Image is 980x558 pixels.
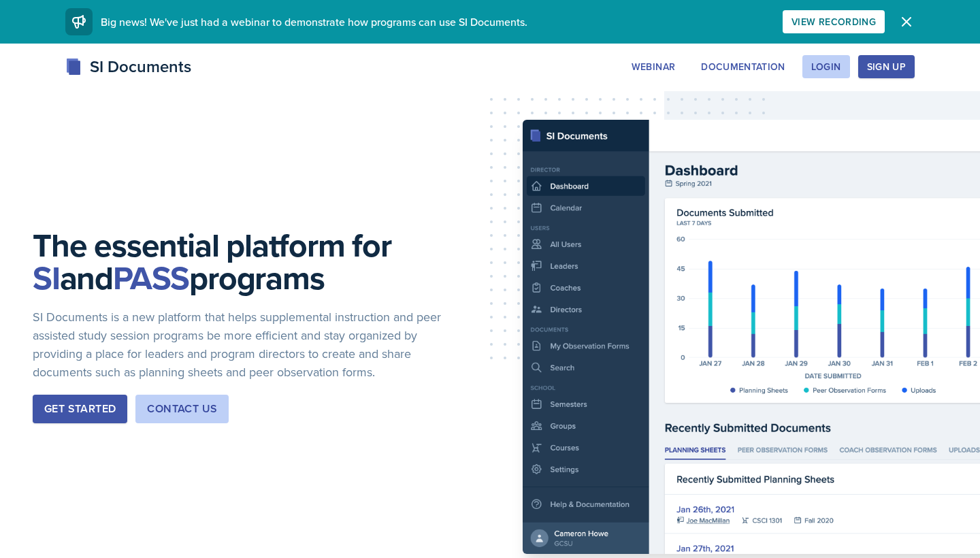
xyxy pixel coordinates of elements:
[701,61,785,72] div: Documentation
[811,61,841,72] div: Login
[692,55,794,78] button: Documentation
[623,55,684,78] button: Webinar
[135,395,229,423] button: Contact Us
[44,401,116,417] div: Get Started
[33,395,127,423] button: Get Started
[783,10,885,33] button: View Recording
[632,61,675,72] div: Webinar
[791,16,876,27] div: View Recording
[147,401,217,417] div: Contact Us
[802,55,850,78] button: Login
[867,61,906,72] div: Sign Up
[65,54,191,79] div: SI Documents
[101,14,527,29] span: Big news! We've just had a webinar to demonstrate how programs can use SI Documents.
[858,55,915,78] button: Sign Up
